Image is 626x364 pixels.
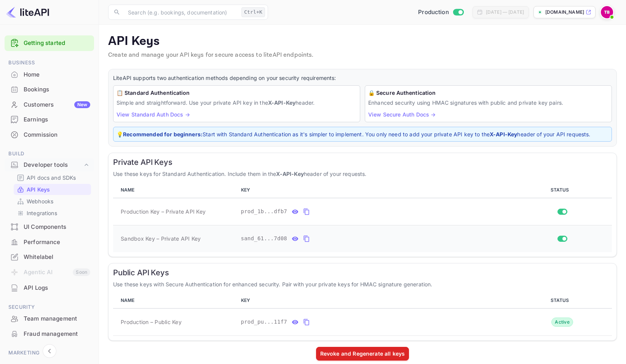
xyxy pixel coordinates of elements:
th: STATUS [512,293,612,308]
a: Bookings [5,82,94,96]
p: Enhanced security using HMAC signatures with public and private key pairs. [368,99,608,107]
h6: 🔒 Secure Authentication [368,89,608,97]
p: 💡 Start with Standard Authentication as it's simpler to implement. You only need to add your priv... [117,130,608,138]
div: Team management [5,311,94,326]
div: New [74,101,90,108]
span: prod_pu...11f7 [241,318,287,326]
p: API docs and SDKs [27,174,76,182]
div: Earnings [5,112,94,127]
div: Integrations [14,208,91,219]
table: public api keys table [113,293,612,336]
p: Use these keys for Standard Authentication. Include them in the header of your requests. [113,170,612,178]
table: private api keys table [113,182,612,252]
span: sand_61...7d08 [241,235,287,243]
div: Performance [24,238,90,247]
a: Team management [5,311,94,326]
p: Integrations [27,209,57,217]
h6: Public API Keys [113,268,612,277]
a: API Logs [5,281,94,295]
div: Commission [24,131,90,139]
button: Collapse navigation [43,344,56,358]
strong: Recommended for beginners: [123,131,203,137]
img: LiteAPI logo [6,6,49,18]
p: API Keys [27,185,50,193]
p: Simple and straightforward. Use your private API key in the header. [117,99,357,107]
div: Home [5,67,94,82]
a: Fraud management [5,327,94,341]
div: Performance [5,235,94,250]
p: [DOMAIN_NAME] [545,9,584,16]
p: Webhooks [27,197,53,205]
div: UI Components [5,220,94,235]
p: Use these keys with Secure Authentication for enhanced security. Pair with your private keys for ... [113,280,612,288]
div: Developer tools [24,161,83,169]
span: Business [5,59,94,67]
span: Build [5,150,94,158]
p: API Keys [108,34,617,49]
a: Integrations [17,209,88,217]
div: Switch to Sandbox mode [415,8,466,17]
span: Production [418,8,449,17]
th: KEY [238,182,513,198]
div: API docs and SDKs [14,172,91,183]
div: CustomersNew [5,97,94,112]
a: View Secure Auth Docs → [368,111,436,118]
a: Whitelabel [5,250,94,264]
div: Getting started [5,35,94,51]
div: Commission [5,128,94,142]
span: Security [5,303,94,311]
a: UI Components [5,220,94,234]
strong: X-API-Key [276,171,303,177]
span: Production Key – Private API Key [121,208,206,216]
p: Create and manage your API keys for secure access to liteAPI endpoints. [108,51,617,60]
input: Search (e.g. bookings, documentation) [123,5,238,20]
p: LiteAPI supports two authentication methods depending on your security requirements: [113,74,612,82]
span: prod_1b...dfb7 [241,208,287,216]
div: Earnings [24,115,90,124]
div: Active [551,318,573,327]
div: API Logs [24,284,90,292]
div: Ctrl+K [241,7,265,17]
a: Performance [5,235,94,249]
span: Sandbox Key – Private API Key [121,235,201,243]
div: Revoke and Regenerate all keys [320,350,405,358]
strong: X-API-Key [490,131,517,137]
a: CustomersNew [5,97,94,112]
div: Customers [24,101,90,109]
div: Bookings [24,85,90,94]
th: KEY [238,293,513,308]
div: UI Components [24,223,90,231]
a: API Keys [17,185,88,193]
div: Whitelabel [24,253,90,262]
div: Developer tools [5,158,94,172]
div: API Keys [14,184,91,195]
a: Earnings [5,112,94,126]
strong: X-API-Key [268,99,295,106]
a: Webhooks [17,197,88,205]
a: API docs and SDKs [17,174,88,182]
div: API Logs [5,281,94,295]
a: Getting started [24,39,90,48]
img: Tech Backin5 [601,6,613,18]
th: NAME [113,182,238,198]
h6: 📋 Standard Authentication [117,89,357,97]
a: Commission [5,128,94,142]
div: Home [24,70,90,79]
a: View Standard Auth Docs → [117,111,190,118]
th: STATUS [512,182,612,198]
h6: Private API Keys [113,158,612,167]
div: Team management [24,315,90,323]
div: Webhooks [14,196,91,207]
span: Production – Public Key [121,318,182,326]
div: [DATE] — [DATE] [486,9,524,16]
th: NAME [113,293,238,308]
div: Fraud management [5,327,94,342]
div: Fraud management [24,330,90,338]
a: Home [5,67,94,81]
div: Bookings [5,82,94,97]
span: Marketing [5,349,94,357]
div: Whitelabel [5,250,94,265]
